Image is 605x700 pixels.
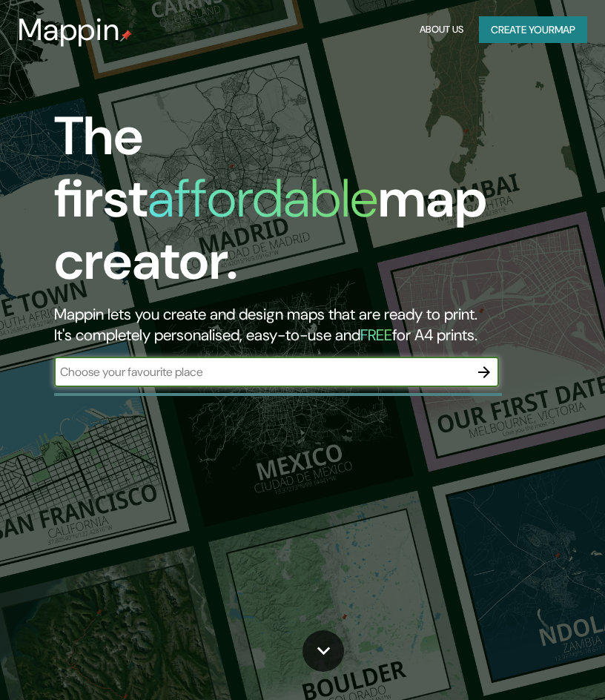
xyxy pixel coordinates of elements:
[120,30,132,42] img: mappin-pin
[479,16,587,44] button: Create yourmap
[54,304,538,346] h2: Mappin lets you create and design maps that are ready to print. It's completely personalised, eas...
[18,12,120,47] h3: Mappin
[416,16,467,44] button: About Us
[148,164,378,233] h1: affordable
[54,363,469,380] input: Choose your favourite place
[54,105,538,304] h1: The first map creator.
[360,325,392,346] h5: FREE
